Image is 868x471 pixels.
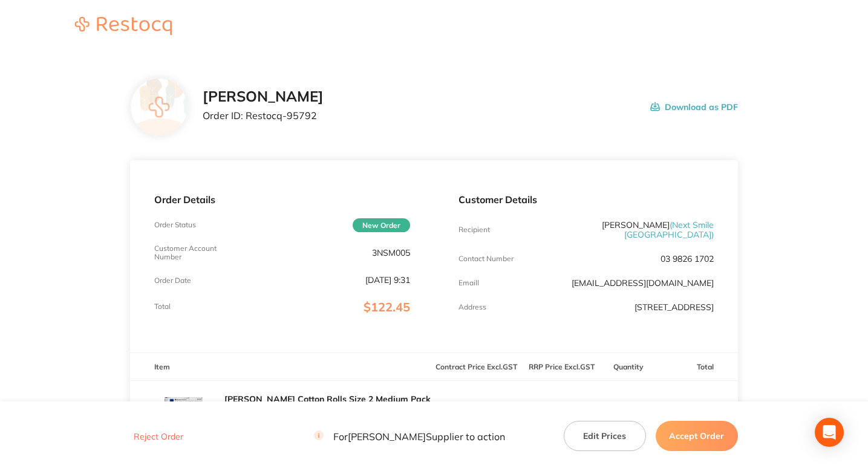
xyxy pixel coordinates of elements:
th: Item [130,352,434,381]
span: $122.45 [364,299,410,314]
p: Order ID: Restocq- 95792 [203,110,324,121]
p: Total [154,302,171,311]
button: Reject Order [130,431,187,442]
p: Emaill [458,279,479,287]
p: 3NSM005 [372,248,410,258]
a: [EMAIL_ADDRESS][DOMAIN_NAME] [572,278,714,288]
p: Customer Details [458,194,714,205]
p: Contact Number [458,255,514,263]
button: Edit Prices [564,421,646,451]
p: 03 9826 1702 [661,254,714,264]
button: Accept Order [656,421,738,451]
p: $18.60 [653,397,737,426]
p: Order Status [154,221,196,229]
th: Quantity [604,352,653,381]
h2: [PERSON_NAME] [203,88,324,105]
p: Address [458,303,486,311]
div: Open Intercom Messenger [815,418,844,447]
p: [STREET_ADDRESS] [635,302,714,312]
span: New Order [353,218,410,232]
img: eDd2MDJ2aA [154,381,215,441]
img: Restocq logo [63,17,184,35]
p: Recipient [458,226,490,234]
p: Order Details [154,194,410,205]
th: Total [653,352,738,381]
a: [PERSON_NAME] Cotton Rolls Size 2 Medium Pack of 2000 [224,394,431,414]
p: [DATE] 9:31 [365,275,410,285]
th: RRP Price Excl. GST [519,352,604,381]
a: Restocq logo [63,17,184,37]
th: Contract Price Excl. GST [434,352,520,381]
span: ( Next Smile [GEOGRAPHIC_DATA] ) [624,219,714,240]
p: Customer Account Number [154,244,240,261]
p: For [PERSON_NAME] Supplier to action [314,430,505,442]
p: [PERSON_NAME] [543,220,714,239]
button: Download as PDF [650,88,738,126]
p: Order Date [154,276,191,285]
